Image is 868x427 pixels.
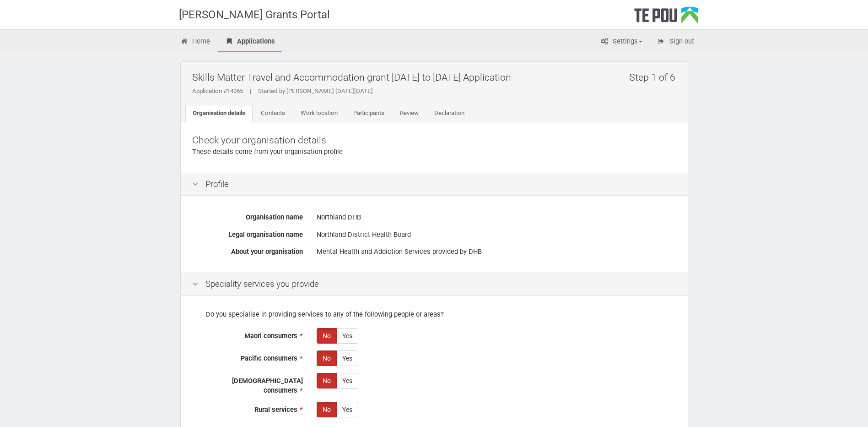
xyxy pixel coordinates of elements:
[192,87,681,95] div: Application #14365 Started by [PERSON_NAME] [DATE][DATE]
[192,134,676,147] p: Check your organisation details
[218,32,282,52] a: Applications
[232,377,303,394] span: [DEMOGRAPHIC_DATA] consumers
[181,273,688,296] div: Speciality services you provide
[173,32,217,52] a: Home
[336,373,358,389] label: Yes
[317,227,676,243] div: Northland District Health Board
[181,173,688,196] div: Profile
[317,402,337,417] label: No
[393,105,426,122] a: Review
[192,147,676,157] p: These details come from your organisation profile
[185,209,310,222] label: Organisation name
[185,105,253,122] a: Organisation details
[336,350,358,366] label: Yes
[629,66,681,88] h2: Step 1 of 6
[317,350,337,366] label: No
[253,105,292,122] a: Contacts
[185,227,310,240] label: Legal organisation name
[336,402,358,417] label: Yes
[192,310,676,319] p: Do you specialise in providing services to any of the following people or areas?
[243,88,258,94] span: |
[317,328,337,344] label: No
[317,373,337,389] label: No
[427,105,472,122] a: Declaration
[185,244,310,257] label: About your organisation
[293,105,345,122] a: Work location
[336,328,358,344] label: Yes
[254,405,297,414] span: Rural services
[317,244,676,260] div: Mental Health and Addiction Services provided by DHB
[192,66,681,88] h2: Skills Matter Travel and Accommodation grant [DATE] to [DATE] Application
[634,6,698,29] div: Te Pou Logo
[244,332,297,340] span: Maori consumers
[317,209,676,225] div: Northland DHB
[241,354,297,362] span: Pacific consumers
[346,105,392,122] a: Participants
[650,32,701,52] a: Sign out
[593,32,649,52] a: Settings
